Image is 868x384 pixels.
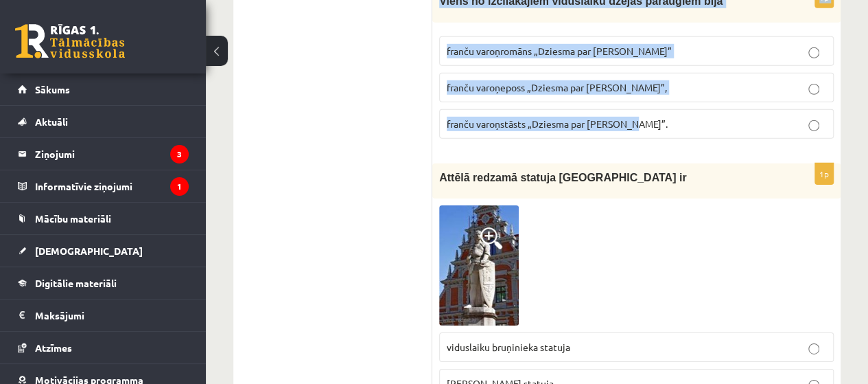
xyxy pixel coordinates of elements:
[808,120,819,131] input: franču varoņstāsts „Dziesma par [PERSON_NAME]”.
[18,267,189,299] a: Digitālie materiāli
[18,332,189,363] a: Atzīmes
[447,45,672,57] span: franču varoņromāns „Dziesma par [PERSON_NAME]”
[439,172,686,183] span: Attēlā redzamā statuja [GEOGRAPHIC_DATA] ir
[170,145,189,163] i: 3
[808,343,819,354] input: viduslaiku bruņinieka statuja
[18,74,189,105] a: Sākums
[808,84,819,95] input: franču varoņeposs „Dziesma par [PERSON_NAME]”,
[814,163,834,185] p: 1p
[35,245,143,257] span: [DEMOGRAPHIC_DATA]
[35,212,111,225] span: Mācību materiāli
[18,138,189,170] a: Ziņojumi3
[35,83,70,95] span: Sākums
[35,300,189,331] legend: Maksājumi
[447,341,570,353] span: viduslaiku bruņinieka statuja
[35,277,117,289] span: Digitālie materiāli
[35,138,189,170] legend: Ziņojumi
[808,47,819,58] input: franču varoņromāns „Dziesma par [PERSON_NAME]”
[18,235,189,267] a: [DEMOGRAPHIC_DATA]
[35,341,72,354] span: Atzīmes
[439,205,519,326] img: 1.jpg
[35,170,189,202] legend: Informatīvie ziņojumi
[447,117,668,130] span: franču varoņstāsts „Dziesma par [PERSON_NAME]”.
[35,115,68,128] span: Aktuāli
[18,106,189,137] a: Aktuāli
[18,300,189,331] a: Maksājumi
[15,24,125,58] a: Rīgas 1. Tālmācības vidusskola
[447,81,667,93] span: franču varoņeposs „Dziesma par [PERSON_NAME]”,
[18,203,189,234] a: Mācību materiāli
[170,177,189,196] i: 1
[18,170,189,202] a: Informatīvie ziņojumi1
